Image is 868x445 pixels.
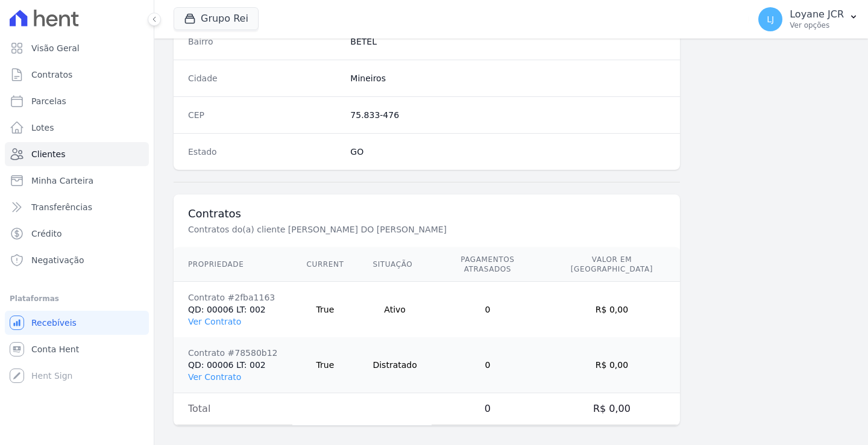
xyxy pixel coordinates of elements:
td: R$ 0,00 [544,393,680,425]
span: Minha Carteira [31,175,93,187]
a: Conta Hent [5,337,149,361]
td: Total [174,393,292,425]
dt: Bairro [188,36,341,48]
dt: Cidade [188,72,341,84]
th: Situação [358,247,431,282]
p: Contratos do(a) cliente [PERSON_NAME] DO [PERSON_NAME] [188,223,593,235]
dd: GO [350,146,665,158]
td: True [292,337,359,393]
a: Lotes [5,116,149,140]
button: Grupo Rei [174,7,259,30]
td: QD: 00006 LT: 002 [174,282,292,338]
span: Lotes [31,122,54,134]
a: Contratos [5,63,149,87]
th: Propriedade [174,247,292,282]
td: 0 [432,393,544,425]
td: R$ 0,00 [544,282,680,338]
span: Conta Hent [31,343,79,355]
th: Valor em [GEOGRAPHIC_DATA] [544,247,680,282]
a: Clientes [5,142,149,166]
a: Crédito [5,222,149,246]
span: Crédito [31,228,62,240]
td: R$ 0,00 [544,337,680,393]
dd: BETEL [350,36,665,48]
div: Plataformas [10,291,144,306]
p: Ver opções [790,20,844,30]
dd: Mineiros [350,72,665,84]
span: Recebíveis [31,317,77,329]
p: Loyane JCR [790,8,844,20]
td: 0 [432,282,544,338]
dt: Estado [188,146,341,158]
td: Distratado [358,337,431,393]
a: Ver Contrato [188,317,241,326]
a: Transferências [5,195,149,219]
span: Clientes [31,148,65,160]
a: Visão Geral [5,36,149,60]
dt: CEP [188,109,341,121]
td: Ativo [358,282,431,338]
td: True [292,282,359,338]
button: LJ Loyane JCR Ver opções [749,2,868,36]
span: LJ [767,15,774,23]
a: Negativação [5,248,149,272]
span: Negativação [31,254,84,266]
td: 0 [432,337,544,393]
th: Current [292,247,359,282]
th: Pagamentos Atrasados [432,247,544,282]
td: QD: 00006 LT: 002 [174,337,292,393]
div: Contrato #78580b12 [188,347,278,359]
dd: 75.833-476 [350,109,665,121]
a: Parcelas [5,89,149,113]
a: Minha Carteira [5,169,149,193]
a: Recebíveis [5,311,149,335]
h3: Contratos [188,207,665,221]
span: Parcelas [31,95,66,107]
span: Visão Geral [31,42,80,54]
div: Contrato #2fba1163 [188,291,278,303]
span: Transferências [31,201,92,213]
a: Ver Contrato [188,372,241,382]
span: Contratos [31,69,72,81]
